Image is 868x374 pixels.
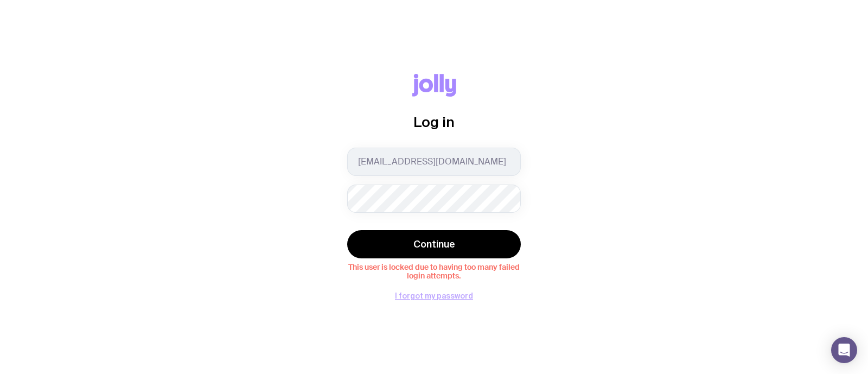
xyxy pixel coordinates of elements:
span: Log in [413,114,455,130]
input: you@email.com [347,148,521,176]
span: This user is locked due to having too many failed login attempts. [347,261,521,280]
div: Open Intercom Messenger [831,337,857,363]
button: I forgot my password [395,291,473,300]
span: Continue [413,238,455,251]
button: Continue [347,230,521,258]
